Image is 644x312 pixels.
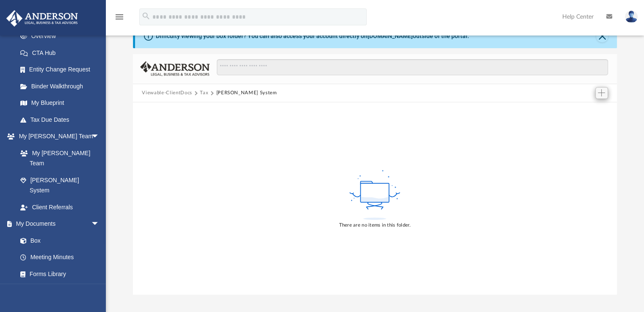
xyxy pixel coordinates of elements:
a: My [PERSON_NAME] Team [12,145,104,172]
span: arrow_drop_down [91,128,108,145]
a: My Blueprint [12,95,108,112]
a: Meeting Minutes [12,249,108,266]
a: [DOMAIN_NAME] [368,33,413,39]
a: Overview [12,28,112,45]
button: Close [596,30,608,42]
a: My Documentsarrow_drop_down [6,216,108,233]
a: My [PERSON_NAME] Teamarrow_drop_down [6,128,108,145]
img: Anderson Advisors Platinum Portal [4,10,80,27]
a: Tax Due Dates [12,111,112,128]
button: Viewable-ClientDocs [142,89,192,97]
a: menu [114,16,124,22]
a: Binder Walkthrough [12,78,112,95]
a: [PERSON_NAME] System [12,172,108,199]
a: Forms Library [12,265,104,282]
a: Box [12,232,104,249]
span: arrow_drop_down [91,216,108,233]
button: Add [595,87,608,99]
a: CTA Hub [12,44,112,61]
a: Client Referrals [12,199,108,216]
img: User Pic [625,11,638,23]
button: [PERSON_NAME] System [216,89,276,97]
button: Tax [200,89,208,97]
i: search [141,11,151,21]
div: Difficulty viewing your box folder? You can also access your account directly on outside of the p... [156,32,469,41]
a: Notarize [12,282,108,299]
a: Entity Change Request [12,61,112,78]
div: There are no items in this folder. [339,222,411,229]
i: menu [114,12,124,22]
input: Search files and folders [217,59,608,75]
